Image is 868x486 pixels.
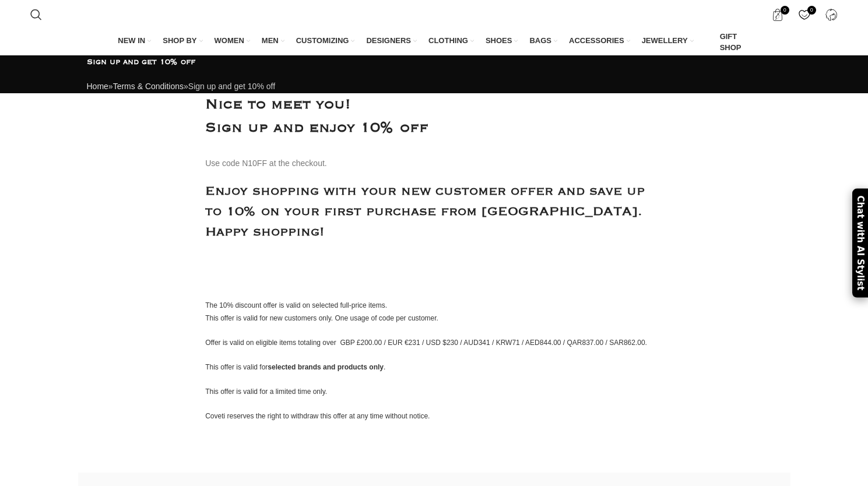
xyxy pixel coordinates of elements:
span: SHOP BY [163,36,196,46]
a: Terms & Conditions [113,82,184,91]
a: ACCESSORIES [569,29,630,53]
a: CLOTHING [428,29,474,53]
div: Use code N10FF at the checkout. [205,157,327,170]
span: MEN [262,36,279,46]
strong: selected brands and products only [268,363,384,371]
span: GIFT SHOP [720,31,750,52]
span: DESIGNERS [366,36,411,46]
span: CUSTOMIZING [296,36,349,46]
h1: Nice to meet you! Sign up and enjoy 10% off [205,93,428,139]
div: The 10% discount offer is valid on selected full-price items. [205,299,647,411]
a: DESIGNERS [366,29,417,53]
img: GiftBag [705,37,716,48]
div: My Wishlist [793,3,817,26]
p: Coveti reserves the right to withdraw this offer at any time without notice. [205,410,647,422]
span: Sign up and get 10% off [188,82,275,91]
span: 0 [781,6,789,15]
p: This offer is valid for . [205,361,647,374]
div: Main navigation [24,29,844,55]
a: SHOES [486,29,518,53]
span: WOMEN [215,36,244,46]
a: SHOP BY [163,29,202,53]
span: ACCESSORIES [569,36,624,46]
span: CLOTHING [428,36,468,46]
h2: Enjoy shopping with your new customer offer and save up to 10% on your first purchase from [GEOGR... [205,181,663,242]
p: This offer is valid for a limited time only. [205,385,647,398]
h1: Sign up and get 10% off [87,56,782,68]
div: » » [87,80,782,93]
a: 0 [793,3,817,26]
a: CUSTOMIZING [296,29,355,53]
span: JEWELLERY [642,36,688,46]
a: NEW IN [118,29,151,53]
span: 0 [807,6,816,15]
a: WOMEN [215,29,250,53]
p: This offer is valid for new customers only. One usage of code per customer. [205,312,647,325]
a: MEN [262,29,284,53]
span: NEW IN [118,36,145,46]
p: Offer is valid on eligible items totaling over GBP £200.00 / EUR €231 / USD $230 / AUD341 / KRW71... [205,336,647,349]
a: 0 [766,3,790,26]
a: BAGS [529,29,557,53]
a: Search [24,3,48,26]
a: JEWELLERY [642,29,694,53]
span: SHOES [486,36,512,46]
a: GIFT SHOP [705,29,750,55]
a: Home [87,82,108,91]
span: BAGS [529,36,551,46]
